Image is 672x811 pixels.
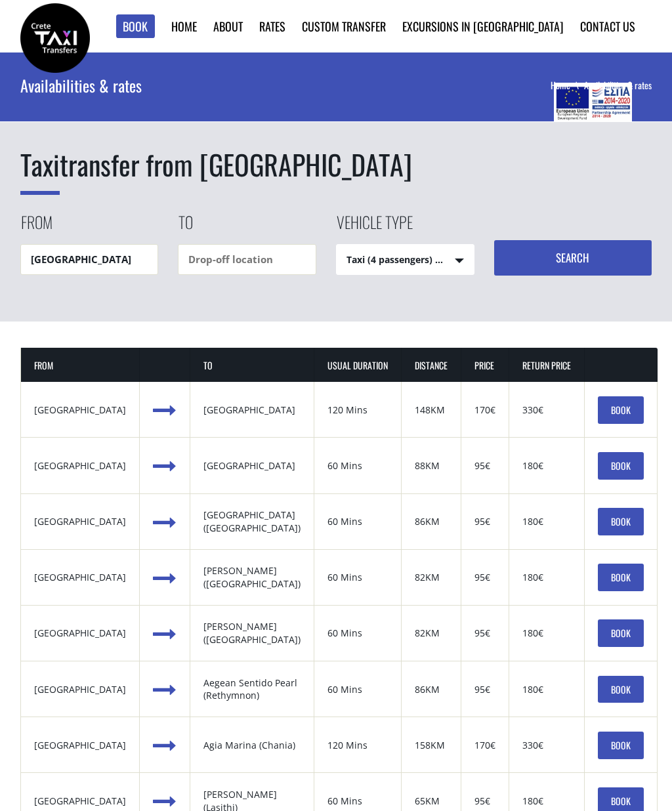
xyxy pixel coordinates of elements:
div: 170€ [474,739,495,752]
div: 86KM [415,515,448,528]
div: 95€ [474,683,495,696]
div: [PERSON_NAME] ([GEOGRAPHIC_DATA]) [203,564,301,591]
div: [GEOGRAPHIC_DATA] ([GEOGRAPHIC_DATA]) [203,509,301,535]
div: 60 Mins [327,571,388,584]
label: To [178,211,193,244]
a: BOOK [598,508,644,535]
div: 86KM [415,683,448,696]
div: [GEOGRAPHIC_DATA] [34,795,126,808]
div: 95€ [474,571,495,584]
label: Vehicle type [336,211,413,244]
div: [GEOGRAPHIC_DATA] [34,459,126,472]
input: Drop-off location [178,244,316,275]
div: [GEOGRAPHIC_DATA] [34,683,126,696]
span: Taxi [20,144,60,195]
div: 88KM [415,459,448,472]
div: Aegean Sentido Pearl (Rethymnon) [203,676,301,703]
div: 330€ [522,404,571,417]
a: BOOK [598,619,644,647]
a: Crete Taxi Transfers | Rates & availability for transfers in Crete | Crete Taxi Transfers [20,30,90,43]
th: PRICE [461,348,509,383]
th: DISTANCE [402,348,461,383]
div: Agia Marina (Chania) [203,739,301,752]
input: Pickup location [20,244,159,275]
div: 180€ [522,459,571,472]
div: 158KM [415,739,448,752]
a: Home [171,18,197,35]
a: BOOK [598,452,644,480]
li: Availabilities & rates [584,79,652,92]
div: [GEOGRAPHIC_DATA] [203,459,301,472]
div: Availabilities & rates [20,52,365,118]
th: TO [190,348,314,383]
div: 82KM [415,571,448,584]
div: 95€ [474,515,495,528]
a: Rates [259,18,285,35]
div: 60 Mins [327,459,388,472]
a: Home [551,78,584,92]
a: Excursions in [GEOGRAPHIC_DATA] [402,18,564,35]
th: FROM [21,348,140,383]
div: [GEOGRAPHIC_DATA] [203,404,301,417]
span: Taxi (4 passengers) Mercedes E Class [337,245,474,276]
a: Contact us [580,18,635,35]
div: 180€ [522,515,571,528]
th: RETURN PRICE [509,348,585,383]
div: 82KM [415,627,448,640]
a: About [213,18,243,35]
div: 170€ [474,404,495,417]
div: [GEOGRAPHIC_DATA] [34,571,126,584]
a: Book [116,14,156,39]
a: BOOK [598,396,644,424]
th: USUAL DURATION [314,348,402,383]
div: 95€ [474,459,495,472]
div: [GEOGRAPHIC_DATA] [34,739,126,752]
div: 95€ [474,795,495,808]
div: 60 Mins [327,795,388,808]
div: 65KM [415,795,448,808]
div: 180€ [522,795,571,808]
h1: transfer from [GEOGRAPHIC_DATA] [20,145,652,184]
div: 330€ [522,739,571,752]
label: From [20,211,52,244]
a: BOOK [598,676,644,703]
div: 120 Mins [327,739,388,752]
div: 180€ [522,571,571,584]
div: [PERSON_NAME] ([GEOGRAPHIC_DATA]) [203,620,301,646]
div: 120 Mins [327,404,388,417]
a: BOOK [598,564,644,591]
img: Crete Taxi Transfers | Rates & availability for transfers in Crete | Crete Taxi Transfers [20,3,90,73]
a: BOOK [598,732,644,759]
div: 60 Mins [327,627,388,640]
div: 60 Mins [327,515,388,528]
div: 60 Mins [327,683,388,696]
button: Search [494,240,652,276]
div: [GEOGRAPHIC_DATA] [34,515,126,528]
div: 95€ [474,627,495,640]
a: Custom Transfer [302,18,386,35]
div: 148KM [415,404,448,417]
div: [GEOGRAPHIC_DATA] [34,404,126,417]
div: [GEOGRAPHIC_DATA] [34,627,126,640]
div: 180€ [522,683,571,696]
div: 180€ [522,627,571,640]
